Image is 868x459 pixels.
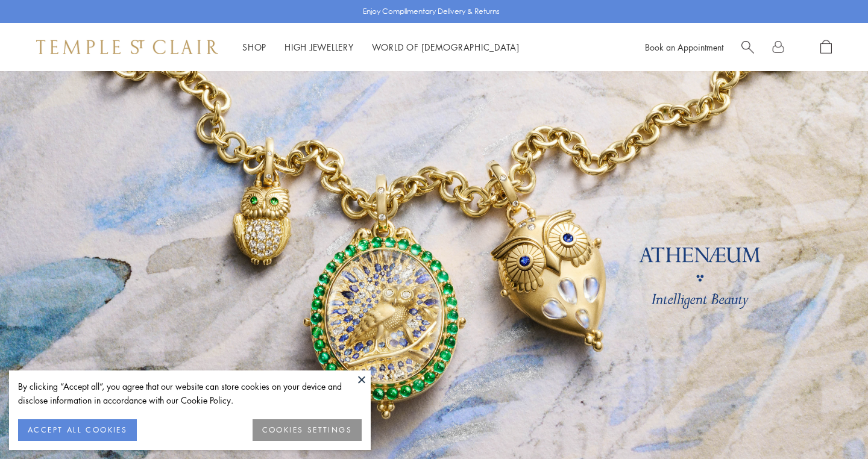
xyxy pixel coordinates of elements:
[372,41,520,53] a: World of [DEMOGRAPHIC_DATA]World of [DEMOGRAPHIC_DATA]
[645,41,723,53] a: Book an Appointment
[253,419,362,441] button: COOKIES SETTINGS
[242,40,520,55] nav: Main navigation
[18,419,137,441] button: ACCEPT ALL COOKIES
[820,40,832,55] a: Open Shopping Bag
[242,41,266,53] a: ShopShop
[18,379,362,407] div: By clicking “Accept all”, you agree that our website can store cookies on your device and disclos...
[363,5,500,17] p: Enjoy Complimentary Delivery & Returns
[285,41,354,53] a: High JewelleryHigh Jewellery
[36,40,218,54] img: Temple St. Clair
[741,40,754,55] a: Search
